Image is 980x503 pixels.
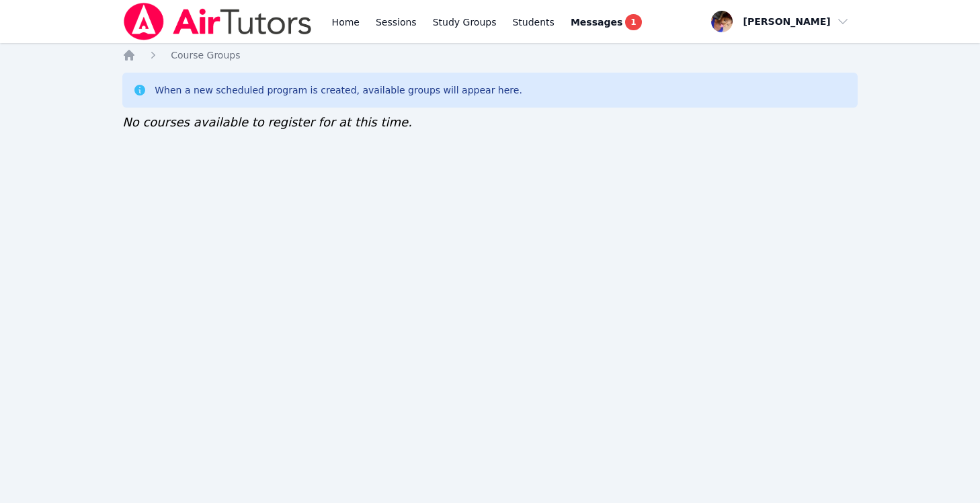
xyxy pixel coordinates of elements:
[122,115,412,129] span: No courses available to register for at this time.
[625,14,641,30] span: 1
[171,50,240,61] span: Course Groups
[571,15,622,29] span: Messages
[171,48,240,62] a: Course Groups
[122,48,858,62] nav: Breadcrumb
[122,3,313,40] img: Air Tutors
[155,83,522,97] div: When a new scheduled program is created, available groups will appear here.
